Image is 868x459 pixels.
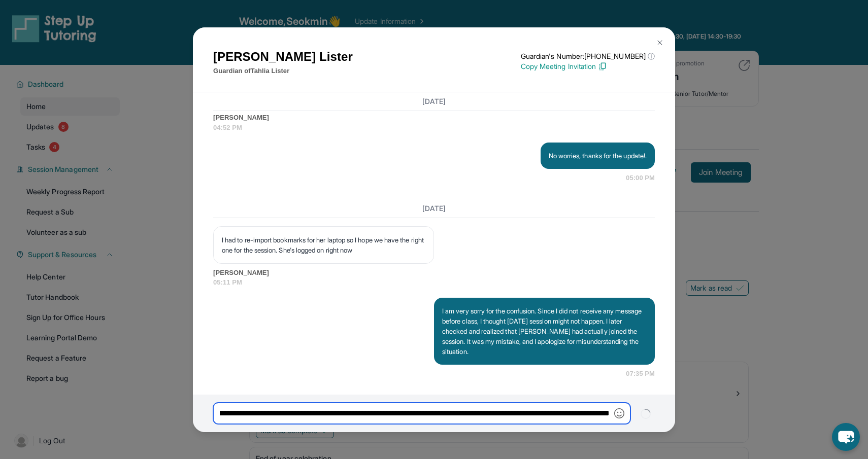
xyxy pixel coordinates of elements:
span: ⓘ [648,51,655,61]
img: Copy Icon [598,62,607,71]
span: 04:52 PM [213,123,655,133]
h3: [DATE] [213,203,655,214]
p: Guardian's Number: [PHONE_NUMBER] [521,51,655,61]
img: Close Icon [656,39,664,47]
p: I had to re-import bookmarks for her laptop so I hope we have the right one for the session. She'... [222,235,425,255]
span: [PERSON_NAME] [213,113,655,123]
p: I am very sorry for the confusion. Since I did not receive any message before class, I thought [D... [442,306,647,357]
span: 05:00 PM [626,173,655,183]
h1: [PERSON_NAME] Lister [213,48,353,66]
p: Guardian of Tahlia Lister [213,66,353,76]
img: Emoji [614,408,624,418]
p: No worries, thanks for the update!. [549,151,647,161]
span: 05:11 PM [213,277,655,288]
span: [PERSON_NAME] [213,268,655,278]
h3: [DATE] [213,96,655,107]
button: chat-button [832,423,860,451]
span: 07:35 PM [626,369,655,379]
p: Copy Meeting Invitation [521,61,655,72]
